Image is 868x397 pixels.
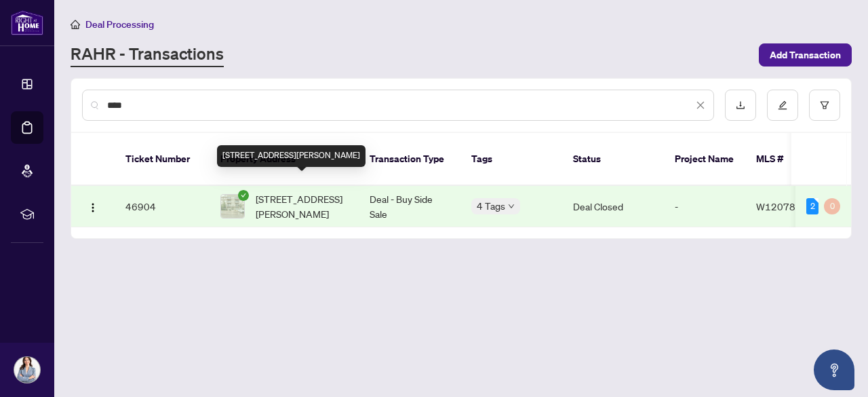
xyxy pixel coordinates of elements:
th: Transaction Type [359,133,460,186]
span: [STREET_ADDRESS][PERSON_NAME] [256,191,348,221]
img: Logo [87,202,98,213]
div: 2 [806,198,818,214]
span: Deal Processing [85,18,154,31]
td: Deal Closed [562,186,664,227]
button: edit [767,90,798,121]
th: Status [562,133,664,186]
span: edit [778,100,787,110]
th: Ticket Number [115,133,210,186]
span: W12078883 [756,200,814,212]
span: Add Transaction [770,44,841,66]
div: 0 [824,198,840,214]
img: logo [11,10,43,35]
span: check-circle [238,190,249,201]
span: close [696,100,705,110]
span: down [508,203,515,210]
span: download [736,100,745,110]
button: download [725,90,756,121]
span: filter [820,100,829,110]
th: Property Address [210,133,359,186]
button: Logo [82,195,104,217]
div: [STREET_ADDRESS][PERSON_NAME] [217,145,366,167]
img: Profile Icon [14,357,40,383]
button: Add Transaction [759,43,852,67]
td: Deal - Buy Side Sale [359,186,460,227]
button: Open asap [814,349,854,390]
button: filter [809,90,840,121]
td: 46904 [115,186,210,227]
a: RAHR - Transactions [71,43,224,67]
td: - [664,186,745,227]
th: Project Name [664,133,745,186]
th: Tags [460,133,562,186]
span: home [71,20,80,29]
img: thumbnail-img [221,195,244,218]
span: 4 Tags [477,198,505,214]
th: MLS # [745,133,827,186]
